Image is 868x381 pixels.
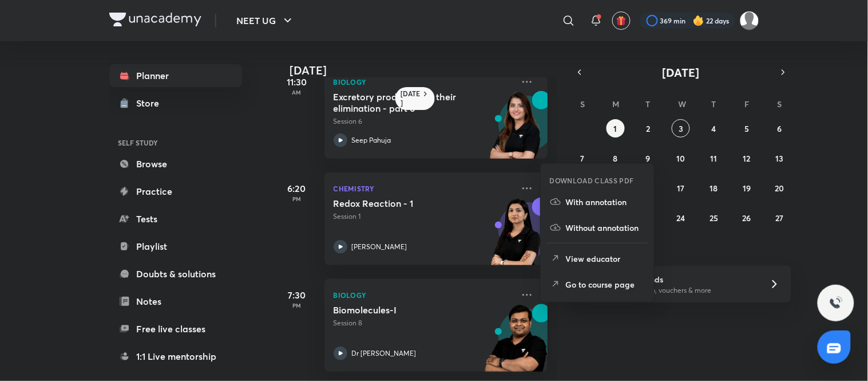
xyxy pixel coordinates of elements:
abbr: September 20, 2025 [775,183,784,194]
abbr: Saturday [778,99,782,109]
p: Session 6 [334,116,513,127]
img: Company Logo [109,13,201,26]
button: NEET UG [230,9,302,32]
a: Playlist [109,235,242,258]
button: September 20, 2025 [771,179,789,197]
p: View educator [566,253,645,265]
abbr: September 9, 2025 [646,153,651,164]
button: September 10, 2025 [672,149,690,167]
h6: DOWNLOAD CLASS PDF [550,175,634,186]
abbr: Tuesday [646,99,651,109]
p: Seep Pahuja [352,135,391,146]
abbr: September 19, 2025 [743,183,751,194]
h4: [DATE] [290,64,559,77]
button: [DATE] [588,64,775,80]
h6: Refer friends [615,273,756,285]
a: 1:1 Live mentorship [109,345,242,368]
button: September 1, 2025 [607,119,625,138]
img: unacademy [485,91,548,170]
img: streak [693,15,704,26]
p: PM [274,302,320,309]
button: September 25, 2025 [705,209,723,227]
abbr: September 12, 2025 [743,153,751,164]
button: September 9, 2025 [639,149,657,167]
div: Store [137,96,167,110]
p: Go to course page [566,278,645,290]
button: September 24, 2025 [672,209,690,227]
a: Planner [109,64,242,87]
abbr: September 4, 2025 [712,123,716,134]
a: Company Logo [109,13,201,29]
img: unacademy [485,198,548,277]
abbr: Monday [613,99,620,109]
button: September 11, 2025 [705,149,723,167]
abbr: September 13, 2025 [776,153,784,164]
abbr: September 2, 2025 [647,123,651,134]
button: September 6, 2025 [771,119,789,138]
abbr: September 24, 2025 [677,213,685,223]
abbr: September 7, 2025 [581,153,585,164]
abbr: September 18, 2025 [710,183,718,194]
button: September 7, 2025 [573,149,592,167]
img: avatar [616,15,627,26]
abbr: September 5, 2025 [744,123,749,134]
abbr: September 3, 2025 [679,123,683,134]
abbr: September 25, 2025 [710,213,718,223]
h6: SELF STUDY [109,133,242,152]
abbr: September 10, 2025 [677,153,685,164]
p: Chemistry [334,182,513,195]
h5: Excretory products and their elimination - part 6 [334,91,476,114]
abbr: September 26, 2025 [743,213,751,223]
abbr: September 8, 2025 [613,153,618,164]
p: Win a laptop, vouchers & more [615,285,756,296]
p: Session 1 [334,211,513,222]
button: September 18, 2025 [705,179,723,197]
abbr: Friday [744,99,749,109]
a: Tests [109,207,242,230]
button: September 17, 2025 [672,179,690,197]
h5: Biomolecules-I [334,304,476,316]
button: September 12, 2025 [738,149,756,167]
p: Session 8 [334,318,513,328]
p: [PERSON_NAME] [352,242,407,252]
h6: [DATE] [401,89,421,108]
p: Dr [PERSON_NAME] [352,348,417,359]
img: Amisha Rani [740,11,759,30]
p: AM [274,89,320,96]
p: Without annotation [566,222,645,234]
button: September 19, 2025 [738,179,756,197]
a: Notes [109,290,242,313]
p: Biology [334,288,513,302]
button: September 2, 2025 [639,119,657,138]
h5: 7:30 [274,288,320,302]
abbr: Sunday [580,99,585,109]
p: With annotation [566,196,645,208]
h5: 11:30 [274,75,320,89]
a: Doubts & solutions [109,262,242,285]
button: September 3, 2025 [672,119,690,138]
button: September 5, 2025 [738,119,756,138]
h5: 6:20 [274,182,320,195]
abbr: Wednesday [678,99,686,109]
a: Browse [109,152,242,175]
button: September 4, 2025 [705,119,723,138]
abbr: September 17, 2025 [677,183,685,194]
button: avatar [612,11,631,30]
img: ttu [829,296,843,310]
abbr: September 6, 2025 [778,123,782,134]
h5: Redox Reaction - 1 [334,198,476,209]
span: [DATE] [663,65,700,80]
abbr: September 1, 2025 [614,123,617,134]
button: September 13, 2025 [771,149,789,167]
p: PM [274,195,320,202]
abbr: September 27, 2025 [776,213,784,223]
p: Biology [334,75,513,89]
a: Store [109,92,242,115]
abbr: Thursday [712,99,716,109]
a: Practice [109,180,242,203]
abbr: September 11, 2025 [711,153,718,164]
button: September 8, 2025 [607,149,625,167]
button: September 27, 2025 [771,209,789,227]
button: September 26, 2025 [738,209,756,227]
a: Free live classes [109,317,242,340]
